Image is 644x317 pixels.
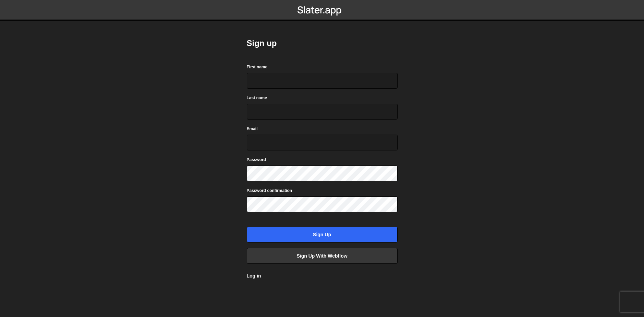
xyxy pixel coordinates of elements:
h2: Sign up [247,38,398,49]
label: Password confirmation [247,187,292,194]
label: Email [247,125,258,132]
a: Sign up with Webflow [247,248,398,264]
a: Log in [247,273,261,279]
label: Last name [247,94,267,101]
label: First name [247,64,268,70]
input: Sign up [247,227,398,242]
label: Password [247,156,266,163]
